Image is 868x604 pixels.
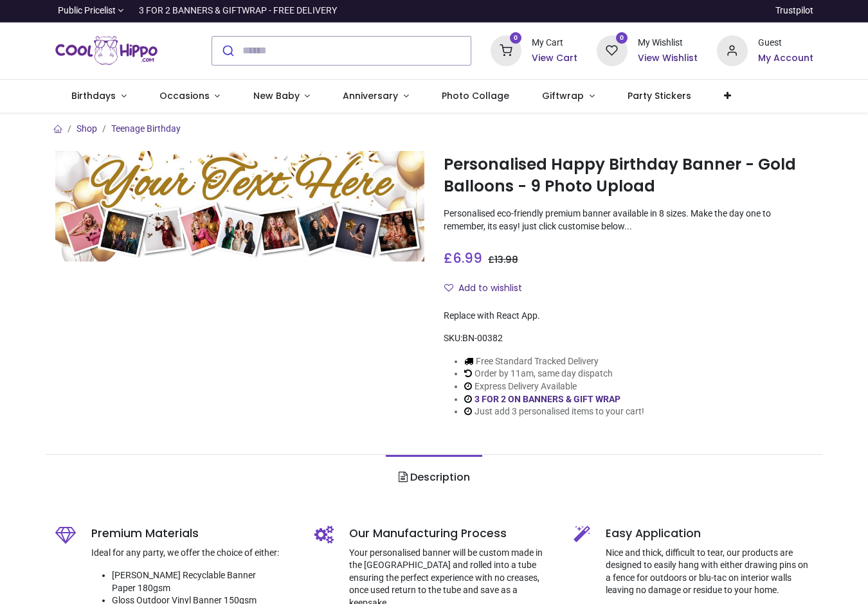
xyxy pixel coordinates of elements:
[758,52,813,65] a: My Account
[494,253,518,266] span: 13.98
[91,526,295,542] h5: Premium Materials
[758,37,813,49] div: Guest
[444,278,533,299] button: Add to wishlistAdd to wishlist
[253,89,300,102] span: New Baby
[444,283,453,292] i: Add to wishlist
[212,37,242,65] button: Submit
[638,52,698,65] a: View Wishlist
[464,380,644,393] li: Express Delivery Available
[453,249,482,267] span: 6.99
[510,32,522,44] sup: 0
[444,249,482,267] span: £
[628,89,691,102] span: Party Stickers
[55,4,124,17] a: Public Pricelist
[442,89,509,102] span: Photo Collage
[77,123,97,134] a: Shop
[775,4,813,17] a: Trustpilot
[343,89,398,102] span: Anniversary
[91,547,295,560] p: Ideal for any party, we offer the choice of either:
[55,80,143,113] a: Birthdays
[532,52,577,65] a: View Cart
[444,332,813,345] div: SKU:
[111,123,181,134] a: Teenage Birthday
[532,37,577,49] div: My Cart
[526,80,611,113] a: Giftwrap
[616,32,628,44] sup: 0
[143,80,237,113] a: Occasions
[58,4,116,17] span: Public Pricelist
[464,405,644,418] li: Just add 3 personalised items to your cart!
[597,44,628,55] a: 0
[462,333,503,343] span: BN-00382
[491,44,521,55] a: 0
[327,80,426,113] a: Anniversary
[349,526,554,542] h5: Our Manufacturing Process
[71,89,116,102] span: Birthdays
[386,455,482,500] a: Description
[159,89,210,102] span: Occasions
[112,569,295,594] li: [PERSON_NAME] Recyclable Banner Paper 180gsm
[464,355,644,368] li: Free Standard Tracked Delivery
[237,80,327,113] a: New Baby
[638,37,698,49] div: My Wishlist
[55,33,158,69] a: Logo of Cool Hippo
[55,33,158,69] img: Cool Hippo
[139,4,337,17] div: 3 FOR 2 BANNERS & GIFTWRAP - FREE DELIVERY
[606,547,813,597] p: Nice and thick, difficult to tear, our products are designed to easily hang with either drawing p...
[488,253,518,266] span: £
[444,310,813,323] div: Replace with React App.
[464,368,644,380] li: Order by 11am, same day dispatch
[475,394,620,404] a: 3 FOR 2 ON BANNERS & GIFT WRAP
[444,154,813,198] h1: Personalised Happy Birthday Banner - Gold Balloons - 9 Photo Upload
[606,526,813,542] h5: Easy Application
[542,89,584,102] span: Giftwrap
[444,208,813,233] p: Personalised eco-friendly premium banner available in 8 sizes. Make the day one to remember, its ...
[55,151,425,262] img: Personalised Happy Birthday Banner - Gold Balloons - 9 Photo Upload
